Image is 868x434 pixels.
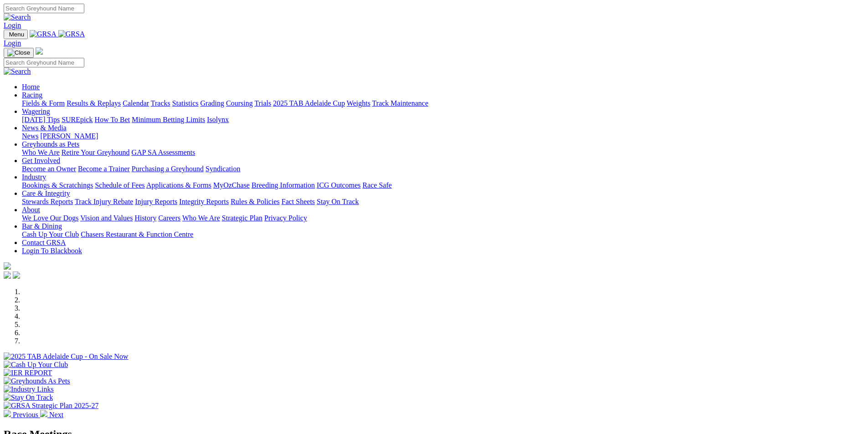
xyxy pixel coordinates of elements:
[205,165,240,173] a: Syndication
[22,230,864,239] div: Bar & Dining
[95,116,130,123] a: How To Bet
[4,4,84,13] input: Search
[9,31,24,38] span: Menu
[123,99,149,107] a: Calendar
[62,148,130,156] a: Retire Your Greyhound
[200,99,224,107] a: Grading
[4,361,68,369] img: Cash Up Your Club
[372,99,428,107] a: Track Maintenance
[4,385,54,393] img: Industry Links
[13,271,20,279] img: twitter.svg
[22,107,50,115] a: Wagering
[226,99,253,107] a: Coursing
[40,410,47,417] img: chevron-right-pager-white.svg
[22,198,73,205] a: Stewards Reports
[231,198,280,205] a: Rules & Policies
[4,58,84,67] input: Search
[62,116,92,123] a: SUREpick
[347,99,370,107] a: Weights
[4,411,40,419] a: Previous
[4,393,53,402] img: Stay On Track
[317,181,360,189] a: ICG Outcomes
[22,222,62,230] a: Bar & Dining
[36,47,43,55] img: logo-grsa-white.png
[22,157,60,164] a: Get Involved
[213,181,250,189] a: MyOzChase
[317,198,359,205] a: Stay On Track
[22,214,78,222] a: We Love Our Dogs
[22,148,60,156] a: Who We Are
[22,140,79,148] a: Greyhounds as Pets
[22,99,864,107] div: Racing
[158,214,180,222] a: Careers
[22,116,60,123] a: [DATE] Tips
[22,116,864,124] div: Wagering
[264,214,307,222] a: Privacy Policy
[95,181,144,189] a: Schedule of Fees
[254,99,271,107] a: Trials
[75,198,133,205] a: Track Injury Rebate
[40,132,98,140] a: [PERSON_NAME]
[81,230,193,238] a: Chasers Restaurant & Function Centre
[4,369,52,377] img: IER REPORT
[22,165,76,173] a: Become an Owner
[22,247,82,255] a: Login To Blackbook
[49,411,63,419] span: Next
[4,377,70,385] img: Greyhounds As Pets
[172,99,199,107] a: Statistics
[4,30,28,39] button: Toggle navigation
[78,165,130,173] a: Become a Trainer
[22,165,864,173] div: Get Involved
[252,181,315,189] a: Breeding Information
[135,198,177,205] a: Injury Reports
[22,181,93,189] a: Bookings & Scratchings
[4,67,31,76] img: Search
[22,189,70,197] a: Care & Integrity
[146,181,211,189] a: Applications & Forms
[22,99,65,107] a: Fields & Form
[22,91,42,99] a: Racing
[132,165,204,173] a: Purchasing a Greyhound
[134,214,156,222] a: History
[22,214,864,222] div: About
[22,230,79,238] a: Cash Up Your Club
[13,411,38,419] span: Previous
[22,173,46,181] a: Industry
[151,99,170,107] a: Tracks
[132,148,195,156] a: GAP SA Assessments
[4,21,21,29] a: Login
[222,214,262,222] a: Strategic Plan
[4,271,11,279] img: facebook.svg
[67,99,121,107] a: Results & Replays
[7,49,30,56] img: Close
[30,30,56,38] img: GRSA
[80,214,133,222] a: Vision and Values
[22,181,864,189] div: Industry
[40,411,63,419] a: Next
[22,148,864,157] div: Greyhounds as Pets
[58,30,85,38] img: GRSA
[22,132,864,140] div: News & Media
[179,198,229,205] a: Integrity Reports
[22,124,67,132] a: News & Media
[4,262,11,270] img: logo-grsa-white.png
[22,198,864,206] div: Care & Integrity
[282,198,315,205] a: Fact Sheets
[132,116,205,123] a: Minimum Betting Limits
[4,39,21,47] a: Login
[4,48,34,58] button: Toggle navigation
[207,116,229,123] a: Isolynx
[4,402,98,410] img: GRSA Strategic Plan 2025-27
[273,99,345,107] a: 2025 TAB Adelaide Cup
[22,83,40,91] a: Home
[362,181,391,189] a: Race Safe
[4,410,11,417] img: chevron-left-pager-white.svg
[4,352,128,361] img: 2025 TAB Adelaide Cup - On Sale Now
[182,214,220,222] a: Who We Are
[22,206,40,214] a: About
[4,13,31,21] img: Search
[22,132,38,140] a: News
[22,239,66,246] a: Contact GRSA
